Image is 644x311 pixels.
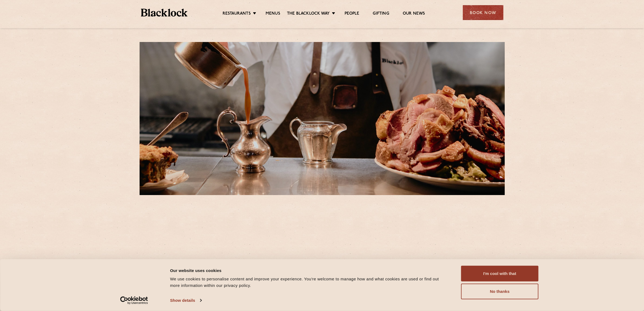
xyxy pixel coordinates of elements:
[403,11,425,17] a: Our News
[110,296,158,304] a: Usercentrics Cookiebot - opens in a new window
[223,11,251,17] a: Restaurants
[170,296,202,304] a: Show details
[170,276,449,289] div: We use cookies to personalise content and improve your experience. You're welcome to manage how a...
[266,11,280,17] a: Menus
[141,9,188,17] img: BL_Textured_Logo-footer-cropped.svg
[345,11,359,17] a: People
[170,267,449,274] div: Our website uses cookies
[461,266,539,281] button: I'm cool with that
[463,5,503,20] div: Book Now
[373,11,389,17] a: Gifting
[287,11,330,17] a: The Blacklock Way
[461,284,539,299] button: No thanks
